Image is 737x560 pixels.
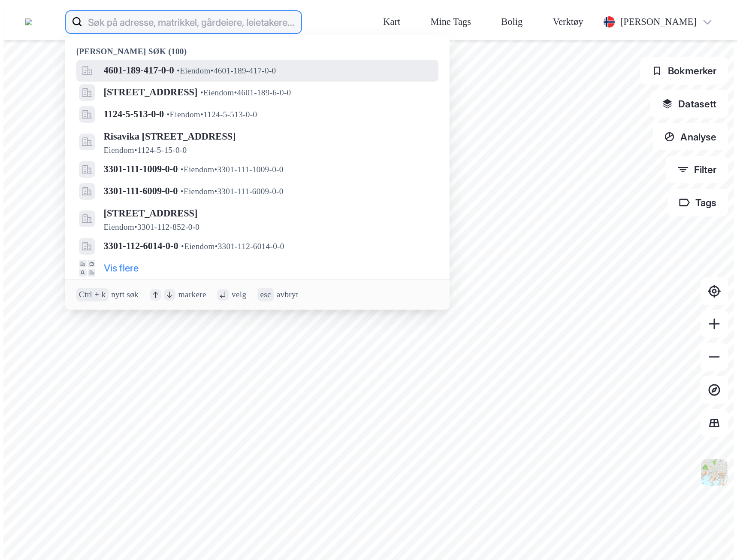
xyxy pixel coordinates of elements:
button: Filter [666,156,728,183]
div: Ctrl + k [76,288,109,301]
span: Eiendom • 3301-112-852-0-0 [104,222,200,233]
span: Eiendom • 3301-111-1009-0-0 [181,164,284,175]
span: • [177,66,180,75]
span: Eiendom • 1124-5-513-0-0 [166,109,257,120]
span: Eiendom • 3301-111-6009-0-0 [181,186,284,197]
button: Datasett [650,90,728,118]
span: Risavika [STREET_ADDRESS] [104,128,433,145]
div: Verktøy [553,14,583,30]
div: avbryt [277,289,299,300]
img: logo.a4113a55bc3d86da70a041830d287a7e.svg [25,18,32,25]
button: Vis flere [104,260,139,276]
span: • [200,88,203,97]
span: 3301-111-6009-0-0 [104,183,178,199]
span: • [166,110,169,119]
span: [STREET_ADDRESS] [104,84,198,100]
span: • [181,165,184,174]
button: Analyse [653,123,728,150]
div: nytt søk [111,289,139,300]
div: Kontrollprogram for chat [694,519,737,560]
iframe: Chat Widget [694,519,737,560]
div: Bolig [501,14,523,30]
div: esc [257,288,274,301]
span: 1124-5-513-0-0 [104,106,164,122]
span: [STREET_ADDRESS] [104,205,433,222]
span: 4601-189-417-0-0 [104,62,174,79]
span: Eiendom • 4601-189-6-0-0 [200,87,291,98]
span: • [181,187,184,196]
span: 3301-112-6014-0-0 [104,238,178,254]
button: Bokmerker [640,57,728,85]
div: Kart [383,14,400,30]
div: velg [232,289,246,300]
img: Z [700,458,729,487]
div: markere [178,289,206,300]
div: [PERSON_NAME] [620,14,697,30]
span: Eiendom • 4601-189-417-0-0 [177,65,276,76]
span: Eiendom • 3301-112-6014-0-0 [181,241,284,252]
div: [PERSON_NAME] søk (100) [65,35,450,60]
span: Eiendom • 1124-5-15-0-0 [104,145,187,156]
input: Søk på adresse, matrikkel, gårdeiere, leietakere eller personer [82,8,301,36]
span: • [181,242,184,251]
span: 3301-111-1009-0-0 [104,161,178,177]
button: Tags [668,189,728,216]
div: Mine Tags [431,14,471,30]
